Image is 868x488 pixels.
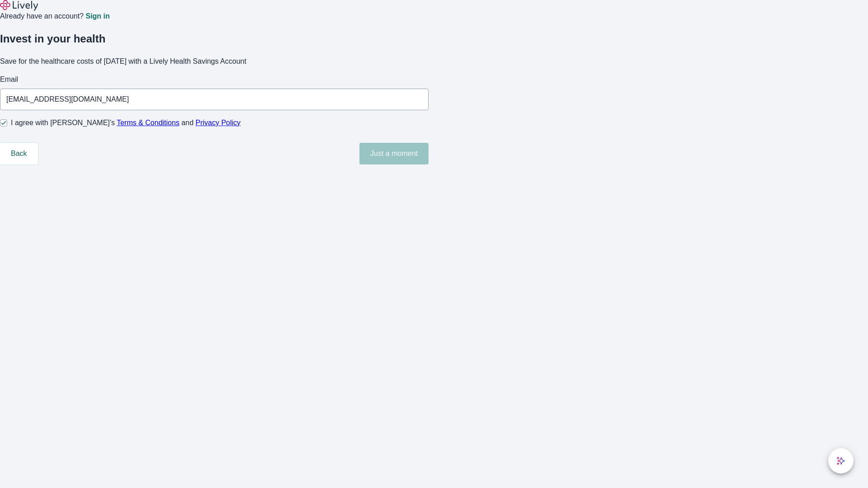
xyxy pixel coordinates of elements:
a: Terms & Conditions [117,119,179,127]
span: I agree with [PERSON_NAME]’s and [11,117,241,128]
svg: Lively AI Assistant [836,456,845,465]
a: Privacy Policy [196,119,241,127]
a: Sign in [85,13,109,20]
button: chat [828,448,854,474]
